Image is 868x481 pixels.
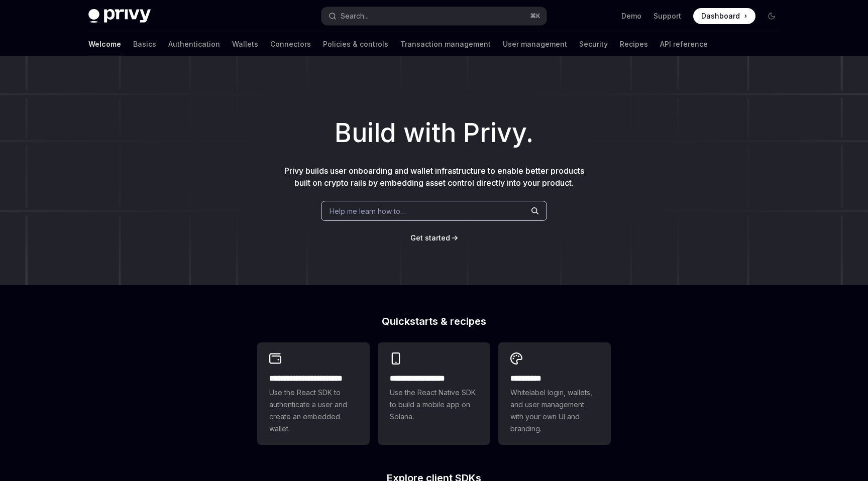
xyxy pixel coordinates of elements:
[16,113,852,153] h1: Build with Privy.
[510,387,599,435] span: Whitelabel login, wallets, and user management with your own UI and branding.
[390,387,478,423] span: Use the React Native SDK to build a mobile app on Solana.
[701,11,740,21] span: Dashboard
[341,10,369,22] div: Search...
[257,316,611,326] h2: Quickstarts & recipes
[133,32,156,56] a: Basics
[579,32,608,56] a: Security
[764,8,780,24] button: Toggle dark mode
[410,233,450,243] a: Get started
[323,32,388,56] a: Policies & controls
[330,206,406,216] span: Help me learn how to…
[498,342,611,445] a: **** *****Whitelabel login, wallets, and user management with your own UI and branding.
[503,32,567,56] a: User management
[410,233,450,242] span: Get started
[621,11,641,21] a: Demo
[270,32,311,56] a: Connectors
[530,12,540,20] span: ⌘ K
[232,32,258,56] a: Wallets
[168,32,220,56] a: Authentication
[284,166,584,188] span: Privy builds user onboarding and wallet infrastructure to enable better products built on crypto ...
[654,11,681,21] a: Support
[400,32,491,56] a: Transaction management
[321,7,547,25] button: Search...⌘K
[660,32,708,56] a: API reference
[88,9,151,23] img: dark logo
[88,32,121,56] a: Welcome
[620,32,648,56] a: Recipes
[693,8,755,24] a: Dashboard
[378,342,490,445] a: **** **** **** ***Use the React Native SDK to build a mobile app on Solana.
[269,387,358,435] span: Use the React SDK to authenticate a user and create an embedded wallet.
